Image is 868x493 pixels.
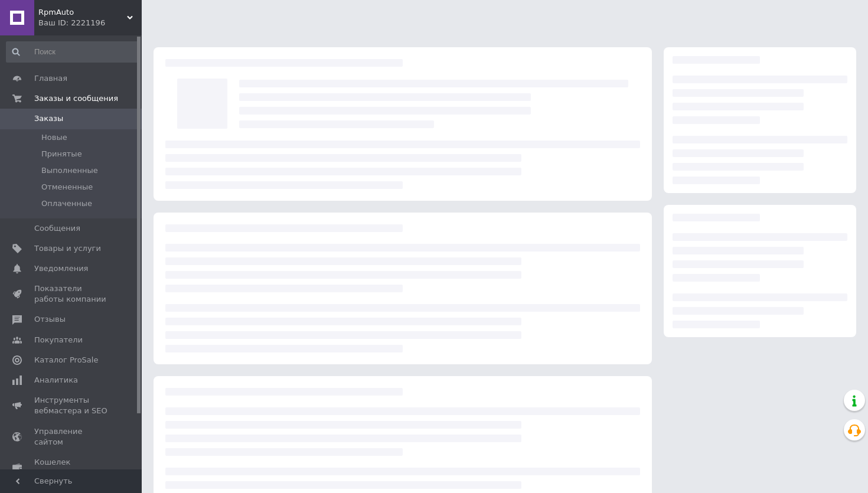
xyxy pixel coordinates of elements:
[41,165,98,176] span: Выполненные
[41,132,67,143] span: Новые
[34,93,118,104] span: Заказы и сообщения
[34,314,66,325] span: Отзывы
[34,395,109,416] span: Инструменты вебмастера и SEO
[38,18,142,28] div: Ваш ID: 2221196
[41,182,93,192] span: Отмененные
[34,113,63,124] span: Заказы
[41,198,92,209] span: Оплаченные
[34,355,98,365] span: Каталог ProSale
[34,375,78,386] span: Аналитика
[6,41,139,63] input: Поиск
[34,335,83,345] span: Покупатели
[34,426,109,448] span: Управление сайтом
[34,263,88,274] span: Уведомления
[34,243,101,254] span: Товары и услуги
[38,7,127,18] span: RpmAuto
[34,223,80,234] span: Сообщения
[34,457,109,478] span: Кошелек компании
[41,149,82,159] span: Принятые
[34,73,67,84] span: Главная
[34,283,109,305] span: Показатели работы компании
